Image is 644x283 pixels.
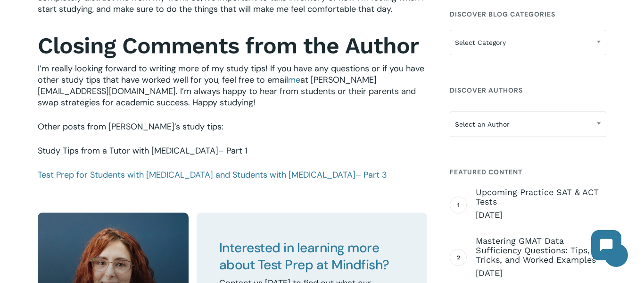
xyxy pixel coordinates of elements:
[38,74,416,108] span: at [PERSON_NAME][EMAIL_ADDRESS][DOMAIN_NAME]. I’m always happy to hear from students or their par...
[218,145,248,156] span: – Part 1
[450,114,606,134] span: Select an Author
[450,30,606,55] span: Select Category
[38,169,387,180] a: Test Prep for Students with [MEDICAL_DATA] and Students with [MEDICAL_DATA]– Part 3
[38,32,419,59] strong: Closing Comments from the Author
[38,121,427,145] p: Other posts from [PERSON_NAME]’s study tips:
[450,111,606,137] span: Select an Author
[219,239,389,274] span: Interested in learning more about Test Prep at Mindfish?
[355,169,387,180] span: – Part 3
[476,188,606,221] a: Upcoming Practice SAT & ACT Tests [DATE]
[450,82,606,99] h4: Discover Authors
[450,33,606,52] span: Select Category
[430,221,631,270] iframe: Chatbot
[476,267,606,279] span: [DATE]
[476,188,606,206] span: Upcoming Practice SAT & ACT Tests
[288,74,300,86] a: me
[38,145,248,156] a: Study Tips from a Tutor with [MEDICAL_DATA]– Part 1
[450,6,606,23] h4: Discover Blog Categories
[38,63,424,86] span: I’m really looking forward to writing more of my study tips! If you have any questions or if you ...
[450,163,606,180] h4: Featured Content
[476,209,606,221] span: [DATE]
